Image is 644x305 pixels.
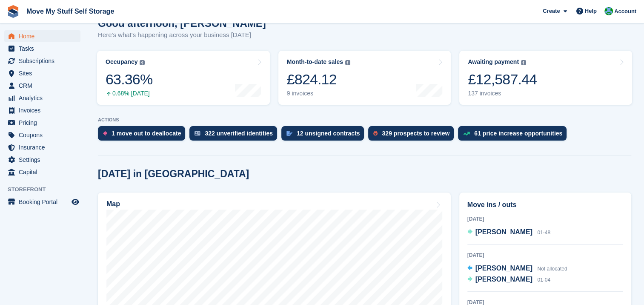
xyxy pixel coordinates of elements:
span: Subscriptions [19,55,70,67]
span: Analytics [19,92,70,104]
img: verify_identity-adf6edd0f0f0b5bbfe63781bf79b02c33cf7c696d77639b501bdc392416b5a36.svg [195,131,200,136]
img: stora-icon-8386f47178a22dfd0bd8f6a31ec36ba5ce8667c1dd55bd0f319d3a0aa187defe.svg [7,5,20,18]
a: Occupancy 63.36% 0.68% [DATE] [97,51,270,105]
a: menu [4,196,80,208]
div: [DATE] [467,215,623,223]
div: Month-to-date sales [287,58,343,66]
a: Preview store [70,197,80,207]
div: 61 price increase opportunities [474,130,562,137]
div: 63.36% [106,71,152,88]
div: £12,587.44 [468,71,537,88]
div: 0.68% [DATE] [106,90,152,97]
div: 1 move out to deallocate [112,130,181,137]
a: menu [4,141,80,153]
a: menu [4,80,80,92]
span: [PERSON_NAME] [475,228,532,236]
a: Move My Stuff Self Storage [23,4,117,18]
span: Settings [19,154,70,166]
span: [PERSON_NAME] [475,276,532,283]
h2: Map [106,200,120,208]
span: Account [614,7,636,16]
a: [PERSON_NAME] 01-04 [467,274,550,285]
img: icon-info-grey-7440780725fd019a000dd9b08b2336e03edf1995a4989e88bcd33f0948082b44.svg [345,60,350,65]
img: contract_signature_icon-13c848040528278c33f63329250d36e43548de30e8caae1d1a13099fd9432cc5.svg [286,131,292,136]
a: menu [4,166,80,178]
a: 322 unverified identities [189,126,281,145]
a: menu [4,30,80,42]
span: Insurance [19,141,70,153]
span: Home [19,30,70,42]
a: 12 unsigned contracts [281,126,369,145]
div: 322 unverified identities [205,130,273,137]
span: 01-04 [537,277,550,283]
img: icon-info-grey-7440780725fd019a000dd9b08b2336e03edf1995a4989e88bcd33f0948082b44.svg [521,60,526,65]
div: Awaiting payment [468,58,519,66]
p: ACTIONS [98,117,631,123]
span: Pricing [19,117,70,129]
h2: Move ins / outs [467,200,623,210]
a: [PERSON_NAME] Not allocated [467,263,567,274]
a: [PERSON_NAME] 01-48 [467,227,550,238]
a: 61 price increase opportunities [458,126,571,145]
a: Awaiting payment £12,587.44 137 invoices [459,51,632,105]
div: [DATE] [467,251,623,259]
img: price_increase_opportunities-93ffe204e8149a01c8c9dc8f82e8f89637d9d84a8eef4429ea346261dce0b2c0.svg [463,132,470,135]
p: Here's what's happening across your business [DATE] [98,30,266,40]
span: Capital [19,166,70,178]
a: menu [4,67,80,79]
div: 9 invoices [287,90,350,97]
span: [PERSON_NAME] [475,265,532,272]
a: menu [4,104,80,116]
img: move_outs_to_deallocate_icon-f764333ba52eb49d3ac5e1228854f67142a1ed5810a6f6cc68b1a99e826820c5.svg [103,131,107,136]
a: menu [4,92,80,104]
div: 137 invoices [468,90,537,97]
a: menu [4,55,80,67]
div: £824.12 [287,71,350,88]
div: Occupancy [106,58,137,66]
a: 329 prospects to review [368,126,458,145]
span: Sites [19,67,70,79]
a: menu [4,43,80,55]
span: Help [585,7,597,15]
a: menu [4,117,80,129]
span: Storefront [8,185,85,194]
a: menu [4,154,80,166]
span: Create [543,7,560,15]
span: CRM [19,80,70,92]
span: Booking Portal [19,196,70,208]
span: Coupons [19,129,70,141]
span: Invoices [19,104,70,116]
a: 1 move out to deallocate [98,126,189,145]
h1: Good afternoon, [PERSON_NAME] [98,17,266,29]
a: Month-to-date sales £824.12 9 invoices [278,51,451,105]
span: Tasks [19,43,70,55]
img: icon-info-grey-7440780725fd019a000dd9b08b2336e03edf1995a4989e88bcd33f0948082b44.svg [140,60,145,65]
img: Dan [604,7,613,15]
h2: [DATE] in [GEOGRAPHIC_DATA] [98,168,249,180]
div: 329 prospects to review [382,130,449,137]
img: prospect-51fa495bee0391a8d652442698ab0144808aea92771e9ea1ae160a38d050c398.svg [373,131,378,136]
a: menu [4,129,80,141]
div: 12 unsigned contracts [297,130,360,137]
span: Not allocated [537,266,567,272]
span: 01-48 [537,230,550,236]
